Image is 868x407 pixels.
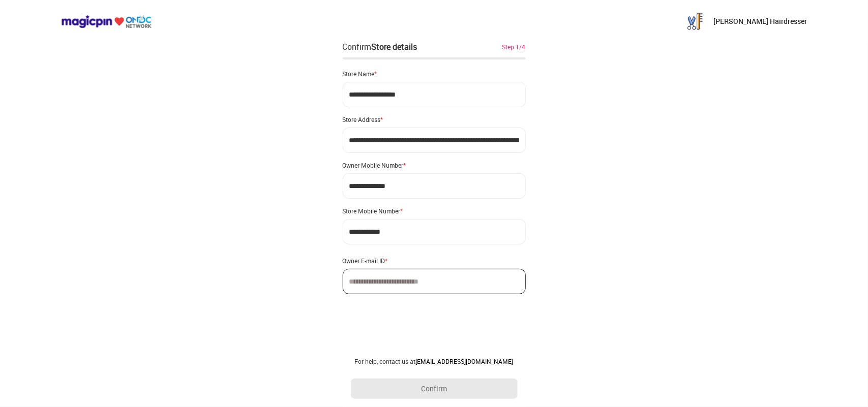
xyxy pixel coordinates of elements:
[416,357,514,365] a: [EMAIL_ADDRESS][DOMAIN_NAME]
[685,11,705,32] img: AeVo1_8rFswm1jCvrNF3t4hp6yhCnOCFhxw4XZN-NbeLdRsL0VA5rnYylAVxknw8jkDdUb3PsUmHyPJpe1vNHMWObwav
[372,41,417,52] div: Store details
[61,15,152,28] img: ondc-logo-new-small.8a59708e.svg
[343,161,526,169] div: Owner Mobile Number
[351,357,518,365] div: For help, contact us at
[351,379,518,399] button: Confirm
[343,115,526,123] div: Store Address
[713,16,807,26] p: [PERSON_NAME] Hairdresser
[502,42,526,51] div: Step 1/4
[343,41,417,53] div: Confirm
[343,70,526,78] div: Store Name
[343,207,526,215] div: Store Mobile Number
[343,257,526,265] div: Owner E-mail ID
